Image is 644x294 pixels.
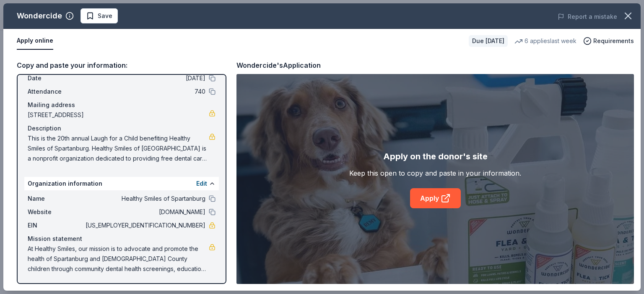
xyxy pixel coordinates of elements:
[196,179,207,189] button: Edit
[383,150,488,163] div: Apply on the donor's site
[84,220,205,230] span: [US_EMPLOYER_IDENTIFICATION_NUMBER]
[28,220,84,230] span: EIN
[84,194,205,204] span: Healthy Smiles of Spartanburg
[84,87,205,97] span: 740
[84,73,205,83] span: [DATE]
[98,11,112,21] span: Save
[84,207,205,217] span: [DOMAIN_NAME]
[28,123,216,133] div: Description
[236,60,321,71] div: Wondercide's Application
[410,188,461,208] a: Apply
[28,87,84,97] span: Attendance
[469,35,508,47] div: Due [DATE]
[349,168,521,178] div: Keep this open to copy and paste in your information.
[558,12,617,22] button: Report a mistake
[28,194,84,204] span: Name
[24,177,219,190] div: Organization information
[583,36,634,46] button: Requirements
[28,133,209,164] span: This is the 20th annual Laugh for a Child benefiting Healthy Smiles of Spartanburg. Healthy Smile...
[28,207,84,217] span: Website
[17,32,53,50] button: Apply online
[80,8,118,23] button: Save
[28,100,216,110] div: Mailing address
[28,110,209,120] span: [STREET_ADDRESS]
[28,73,84,83] span: Date
[28,244,209,274] span: At Healthy Smiles, our mission is to advocate and promote the health of Spartanburg and [DEMOGRAP...
[17,9,62,23] div: Wondercide
[593,36,634,46] span: Requirements
[28,234,216,244] div: Mission statement
[514,36,576,46] div: 6 applies last week
[17,60,226,71] div: Copy and paste your information:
